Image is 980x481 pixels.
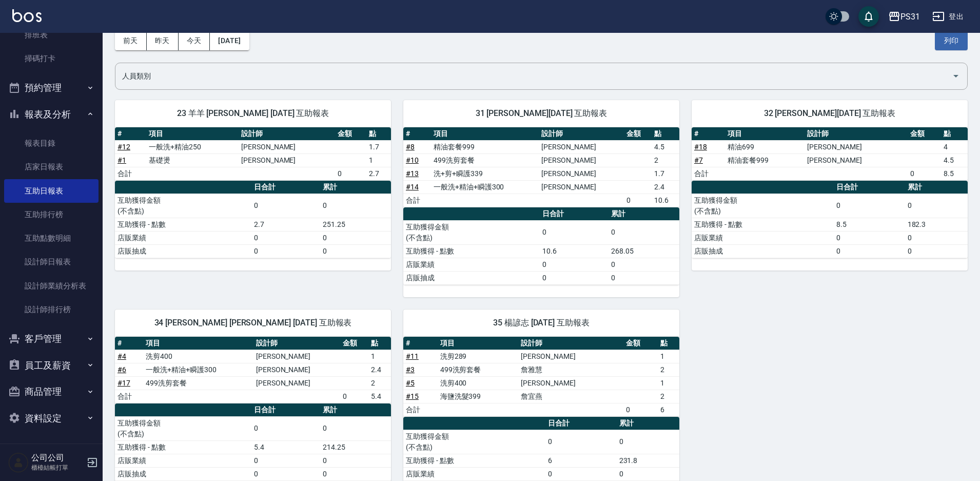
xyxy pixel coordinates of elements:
[8,452,29,473] img: Person
[692,167,725,180] td: 合計
[366,140,391,153] td: 1.7
[941,167,968,180] td: 8.5
[617,417,679,430] th: 累計
[146,127,239,141] th: 項目
[406,169,419,178] a: #13
[431,140,539,153] td: 精油套餐999
[431,153,539,167] td: 499洗剪套餐
[652,127,679,141] th: 點
[539,140,624,153] td: [PERSON_NAME]
[320,403,391,417] th: 累計
[115,231,251,244] td: 店販業績
[438,363,519,376] td: 499洗剪套餐
[117,156,126,164] a: #1
[117,352,126,360] a: #4
[905,218,968,231] td: 182.3
[4,203,99,226] a: 互助排行榜
[941,127,968,141] th: 點
[438,390,519,403] td: 海鹽洗髮399
[609,220,679,244] td: 0
[115,181,391,258] table: a dense table
[4,325,99,352] button: 客戶管理
[335,127,366,141] th: 金額
[115,218,251,231] td: 互助獲得 - 點數
[320,454,391,467] td: 0
[253,350,340,363] td: [PERSON_NAME]
[658,363,679,376] td: 2
[143,350,253,363] td: 洗剪400
[834,231,905,244] td: 0
[805,127,908,141] th: 設計師
[406,379,415,387] a: #5
[623,403,658,416] td: 0
[251,218,320,231] td: 2.7
[609,207,679,221] th: 累計
[658,376,679,390] td: 1
[431,167,539,180] td: 洗+剪+瞬護339
[4,179,99,203] a: 互助日報表
[406,392,419,400] a: #15
[239,140,335,153] td: [PERSON_NAME]
[539,127,624,141] th: 設計師
[115,31,147,50] button: 前天
[692,127,968,181] table: a dense table
[403,127,679,207] table: a dense table
[725,140,805,153] td: 精油699
[251,181,320,194] th: 日合計
[905,181,968,194] th: 累計
[652,194,679,207] td: 10.6
[366,167,391,180] td: 2.7
[368,350,391,363] td: 1
[368,376,391,390] td: 2
[539,167,624,180] td: [PERSON_NAME]
[115,337,143,350] th: #
[251,416,320,440] td: 0
[4,226,99,250] a: 互助點數明細
[545,430,617,454] td: 0
[115,440,251,454] td: 互助獲得 - 點數
[320,218,391,231] td: 251.25
[366,153,391,167] td: 1
[609,258,679,271] td: 0
[251,244,320,258] td: 0
[403,244,540,258] td: 互助獲得 - 點數
[518,376,623,390] td: [PERSON_NAME]
[692,181,968,258] table: a dense table
[403,403,438,416] td: 合計
[609,271,679,284] td: 0
[834,218,905,231] td: 8.5
[253,337,340,350] th: 設計師
[147,31,179,50] button: 昨天
[320,194,391,218] td: 0
[127,318,379,328] span: 34 [PERSON_NAME] [PERSON_NAME] [DATE] 互助報表
[251,440,320,454] td: 5.4
[518,337,623,350] th: 設計師
[935,31,968,50] button: 列印
[115,454,251,467] td: 店販業績
[545,467,617,480] td: 0
[406,365,415,374] a: #3
[805,140,908,153] td: [PERSON_NAME]
[540,258,608,271] td: 0
[438,350,519,363] td: 洗剪289
[115,403,391,481] table: a dense table
[948,68,964,84] button: Open
[438,337,519,350] th: 項目
[694,143,707,151] a: #18
[403,258,540,271] td: 店販業績
[179,31,210,50] button: 今天
[320,181,391,194] th: 累計
[251,467,320,480] td: 0
[146,153,239,167] td: 基礎燙
[617,467,679,480] td: 0
[900,10,920,23] div: PS31
[652,153,679,167] td: 2
[908,167,941,180] td: 0
[518,350,623,363] td: [PERSON_NAME]
[623,337,658,350] th: 金額
[143,363,253,376] td: 一般洗+精油+瞬護300
[403,430,545,454] td: 互助獲得金額 (不含點)
[403,454,545,467] td: 互助獲得 - 點數
[31,463,84,472] p: 櫃檯結帳打單
[4,101,99,128] button: 報表及分析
